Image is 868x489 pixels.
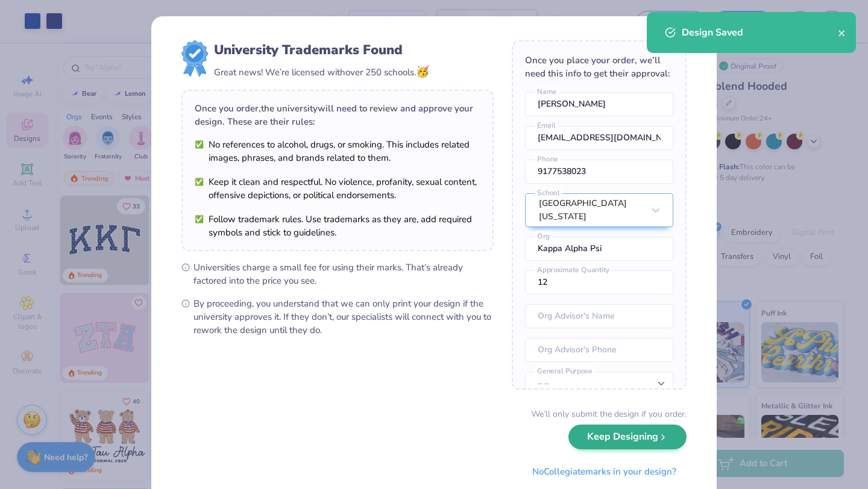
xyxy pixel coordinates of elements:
[522,459,687,484] button: NoCollegiatemarks in your design?
[416,64,429,79] span: 🥳
[531,408,687,420] div: We’ll only submit the design if you order.
[193,261,494,287] span: Universities charge a small fee for using their marks. That’s already factored into the price you...
[525,126,673,150] input: Email
[181,40,208,76] img: license-marks-badge.png
[525,237,673,261] input: Org
[682,25,838,40] div: Design Saved
[838,25,846,40] button: close
[539,197,644,223] div: [GEOGRAPHIC_DATA][US_STATE]
[195,102,480,128] div: Once you order, the university will need to review and approve your design. These are their rules:
[525,54,673,80] div: Once you place your order, we’ll need this info to get their approval:
[214,64,429,80] div: Great news! We’re licensed with over 250 schools.
[525,338,673,362] input: Org Advisor's Phone
[214,40,429,60] div: University Trademarks Found
[195,138,480,164] li: No references to alcohol, drugs, or smoking. This includes related images, phrases, and brands re...
[525,304,673,328] input: Org Advisor's Name
[525,160,673,184] input: Phone
[195,175,480,202] li: Keep it clean and respectful. No violence, profanity, sexual content, offensive depictions, or po...
[568,425,687,449] button: Keep Designing
[525,270,673,294] input: Approximate Quantity
[525,92,673,116] input: Name
[195,213,480,239] li: Follow trademark rules. Use trademarks as they are, add required symbols and stick to guidelines.
[193,297,494,337] span: By proceeding, you understand that we can only print your design if the university approves it. I...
